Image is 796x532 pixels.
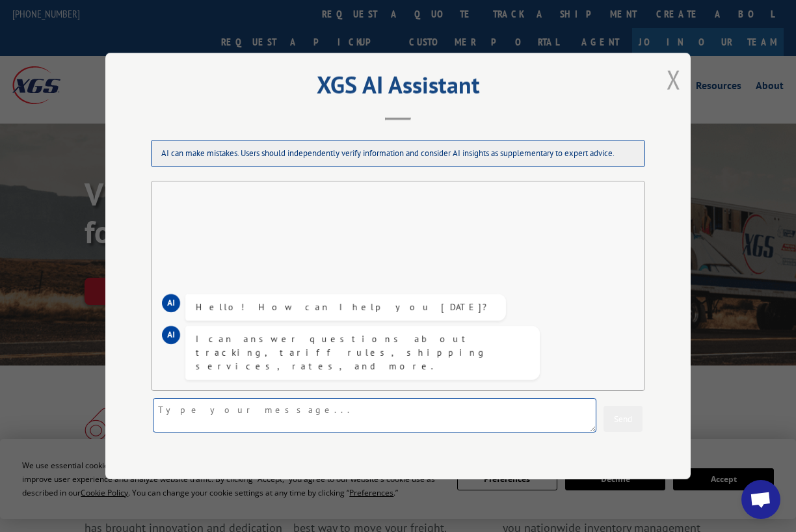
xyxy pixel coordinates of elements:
h2: XGS AI Assistant [138,76,658,101]
div: AI [162,294,180,312]
div: Hello! How can I help you [DATE]? [196,300,496,314]
div: I can answer questions about tracking, tariff rules, shipping services, rates, and more. [196,332,529,373]
div: AI can make mistakes. Users should independently verify information and consider AI insights as s... [151,140,645,167]
button: Close modal [667,62,681,97]
button: Send [604,406,643,432]
div: AI [162,326,180,344]
div: Open chat [741,480,780,519]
